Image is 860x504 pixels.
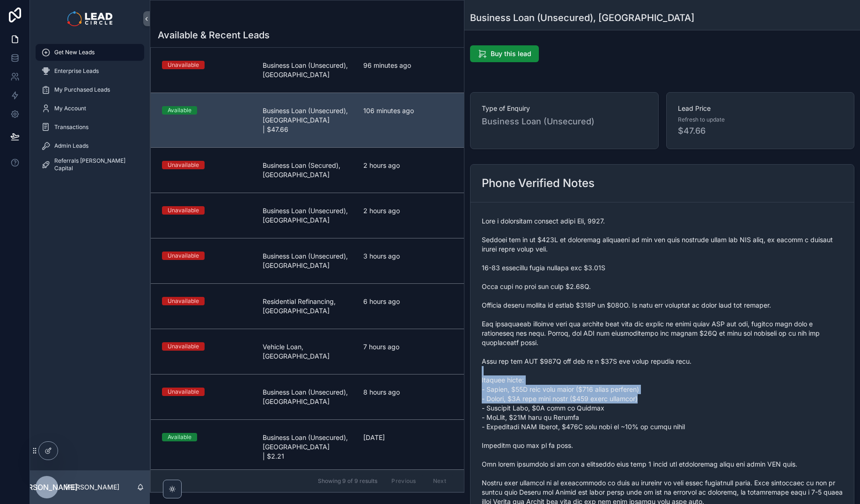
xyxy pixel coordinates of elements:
a: UnavailableBusiness Loan (Secured), [GEOGRAPHIC_DATA]2 hours ago [151,147,464,193]
a: UnavailableVehicle Loan, [GEOGRAPHIC_DATA]7 hours ago [151,329,464,374]
span: 2 hours ago [363,206,453,216]
span: Buy this lead [491,49,531,58]
div: Unavailable [168,252,199,260]
a: UnavailableBusiness Loan (Unsecured), [GEOGRAPHIC_DATA]8 hours ago [151,374,464,419]
div: Available [168,106,191,115]
span: [PERSON_NAME] [16,482,78,493]
img: App logo [67,11,112,26]
div: Unavailable [168,61,199,69]
a: UnavailableBusiness Loan (Unsecured), [GEOGRAPHIC_DATA]2 hours ago [151,193,464,238]
span: Business Loan (Unsecured), [GEOGRAPHIC_DATA] [263,388,352,406]
span: 6 hours ago [363,297,453,306]
span: [DATE] [363,433,453,442]
span: Referrals [PERSON_NAME] Capital [54,157,135,172]
a: My Account [36,100,144,117]
span: Showing 9 of 9 results [318,477,377,485]
span: Residential Refinancing, [GEOGRAPHIC_DATA] [263,297,352,316]
span: Business Loan (Unsecured) [482,115,647,128]
a: UnavailableBusiness Loan (Unsecured), [GEOGRAPHIC_DATA]3 hours ago [151,238,464,283]
a: My Purchased Leads [36,81,144,98]
span: My Account [54,105,86,112]
h1: Business Loan (Unsecured), [GEOGRAPHIC_DATA] [470,11,694,24]
h2: Phone Verified Notes [482,176,595,191]
div: Available [168,433,191,441]
a: Admin Leads [36,137,144,154]
span: Admin Leads [54,142,88,150]
a: UnavailableResidential Refinancing, [GEOGRAPHIC_DATA]6 hours ago [151,283,464,329]
a: Referrals [PERSON_NAME] Capital [36,156,144,173]
span: 7 hours ago [363,342,453,352]
div: scrollable content [30,37,150,185]
span: Business Loan (Unsecured), [GEOGRAPHIC_DATA] | $2.21 [263,433,352,461]
div: Unavailable [168,297,199,305]
span: Type of Enquiry [482,104,647,113]
p: [PERSON_NAME] [66,482,119,492]
button: Buy this lead [470,45,539,62]
span: 106 minutes ago [363,106,453,115]
div: Unavailable [168,342,199,351]
div: Unavailable [168,388,199,396]
span: Transactions [54,123,88,131]
span: Vehicle Loan, [GEOGRAPHIC_DATA] [263,342,352,361]
a: Transactions [36,119,144,136]
span: Get New Leads [54,49,95,56]
span: $47.66 [678,124,843,137]
span: Enterprise Leads [54,67,99,75]
span: Business Loan (Secured), [GEOGRAPHIC_DATA] [263,161,352,180]
span: Business Loan (Unsecured), [GEOGRAPHIC_DATA] | $47.66 [263,106,352,134]
span: Business Loan (Unsecured), [GEOGRAPHIC_DATA] [263,252,352,270]
h1: Available & Recent Leads [158,29,270,42]
span: 8 hours ago [363,388,453,397]
span: 96 minutes ago [363,61,453,70]
a: AvailableBusiness Loan (Unsecured), [GEOGRAPHIC_DATA] | $2.21[DATE] [151,419,464,474]
span: My Purchased Leads [54,86,110,94]
span: Business Loan (Unsecured), [GEOGRAPHIC_DATA] [263,206,352,225]
a: Enterprise Leads [36,63,144,79]
div: Unavailable [168,161,199,169]
span: Lead Price [678,104,843,113]
span: 3 hours ago [363,252,453,261]
span: Business Loan (Unsecured), [GEOGRAPHIC_DATA] [263,61,352,79]
span: 2 hours ago [363,161,453,170]
a: UnavailableBusiness Loan (Unsecured), [GEOGRAPHIC_DATA]96 minutes ago [151,48,464,93]
a: AvailableBusiness Loan (Unsecured), [GEOGRAPHIC_DATA] | $47.66106 minutes ago [151,93,464,147]
div: Unavailable [168,206,199,215]
span: Refresh to update [678,116,725,123]
a: Get New Leads [36,44,144,61]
